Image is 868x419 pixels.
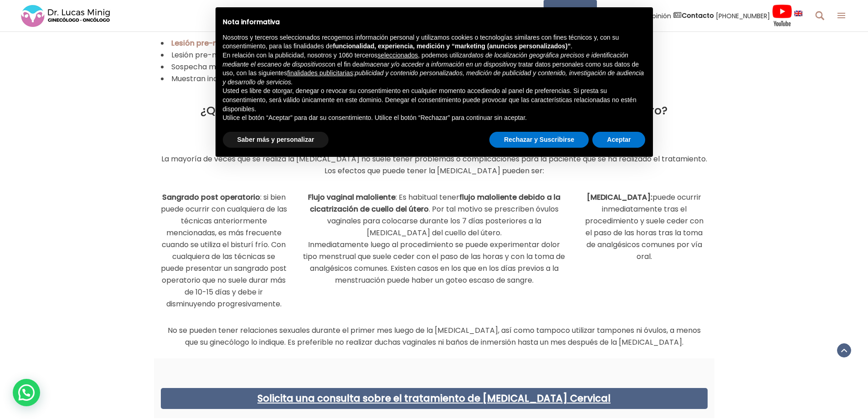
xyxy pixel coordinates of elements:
li: Lesión pre-maligna de bajo grado persistente durante, al menos, dos años [161,49,708,61]
p: : si bien puede ocurrir con cualquiera de las técnicas anteriormente mencionadas, es más frecuent... [161,191,288,310]
p: En relación con la publicidad, nosotros y 1060 terceros , podemos utilizar con el fin de y tratar... [223,51,646,87]
h3: Complicaciones y consecuencias de una [MEDICAL_DATA] cervical [161,127,708,144]
p: puede ocurrir inmediatamente tras el procedimiento y suele ceder con el paso de las horas tras la... [581,191,708,263]
button: Saber más y personalizar [223,132,329,148]
p: No se pueden tener relaciones sexuales durante el primer mes luego de la [MEDICAL_DATA], así como... [161,325,708,348]
strong: Sangrado post operatorio [162,192,260,202]
a: Lesión pre-maligna de alto grado [171,38,296,48]
strong: Contacto [682,11,714,20]
button: Aceptar [592,132,645,148]
span: [PHONE_NUMBER] [716,10,770,21]
a: Solicita una consulta sobre el tratamiento de [MEDICAL_DATA] Cervical [257,392,611,405]
h2: Nota informativa [223,18,646,26]
div: WhatsApp contact [13,379,40,406]
strong: Flujo vaginal maloliente [308,192,395,202]
button: finalidades publicitarias [287,69,353,78]
p: Utilice el botón “Aceptar” para dar su consentimiento. Utilice el botón “Rechazar” para continuar... [223,114,646,123]
strong: funcionalidad, experiencia, medición y “marketing (anuncios personalizados)” [333,42,571,50]
em: publicidad y contenido personalizados, medición de publicidad y contenido, investigación de audie... [223,69,644,86]
button: seleccionados [378,51,418,60]
p: La mayoría de veces que se realiza la [MEDICAL_DATA] no suele tener problemas o complicaciones pa... [161,153,708,177]
em: datos de localización geográfica precisos e identificación mediante el escaneo de dispositivos [223,52,628,68]
button: Rechazar y Suscribirse [489,132,589,148]
li: Muestran indicios de patología precancerosa en el cuello del útero. [161,73,708,85]
img: language english [794,10,802,16]
p: Usted es libre de otorgar, denegar o revocar su consentimiento en cualquier momento accediendo al... [223,87,646,114]
em: almacenar y/o acceder a información en un dispositivo [360,61,514,68]
p: : Es habitual tener . Por tal motivo se prescriben óvulos vaginales para colocarse durante los 7 ... [301,191,567,286]
p: Nosotros y terceros seleccionados recogemos información personal y utilizamos cookies o tecnologí... [223,33,646,51]
img: Videos Youtube Ginecología [772,4,792,27]
li: Sospecha macroscópica de en estadios iniciales (IA1-IA2) [161,61,708,73]
strong: [MEDICAL_DATA]: [587,192,652,202]
h2: ¿Qué efectos adversos puedo tener con la [MEDICAL_DATA] del cuello del útero? [161,104,708,118]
